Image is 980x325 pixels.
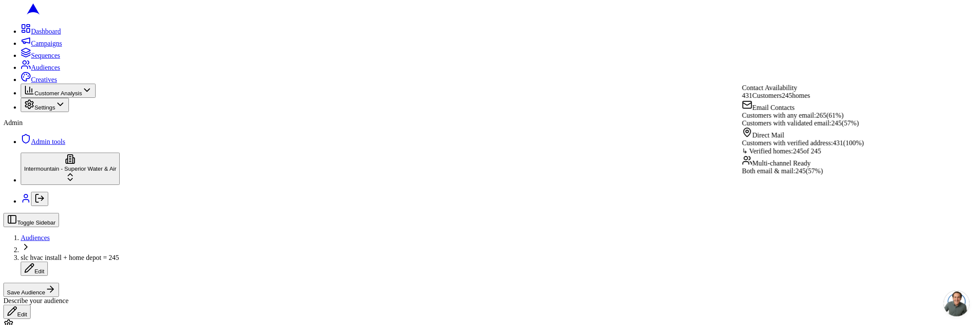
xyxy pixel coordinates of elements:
[796,167,823,175] span: 245 ( 57 %)
[782,92,810,99] span: 245 home s
[34,268,44,275] span: Edit
[833,139,864,147] span: 431 ( 100 %)
[793,147,821,155] span: 245 of 245
[34,104,55,111] span: Settings
[31,40,62,47] span: Campaigns
[21,254,119,261] span: slc hvac install + home depot = 245
[742,139,833,147] span: Customers with verified address:
[944,291,970,316] a: Open chat
[3,305,31,319] button: Edit
[753,159,811,167] span: Multi-channel Ready
[21,234,50,241] a: Audiences
[742,119,832,127] span: Customers with validated email:
[31,192,48,206] button: Log out
[24,166,116,172] span: Intermountain - Superior Water & Air
[31,28,61,35] span: Dashboard
[742,84,797,91] span: Contact Availability
[3,234,977,276] nav: breadcrumb
[21,138,65,145] a: Admin tools
[34,90,82,97] span: Customer Analysis
[21,84,96,98] button: Customer Analysis
[21,153,120,185] button: Intermountain - Superior Water & Air
[31,64,60,71] span: Audiences
[21,40,62,47] a: Campaigns
[816,112,844,119] span: 265 ( 61 %)
[742,167,796,175] span: Both email & mail:
[3,213,59,227] button: Toggle Sidebar
[31,76,57,83] span: Creatives
[21,98,69,112] button: Settings
[3,297,68,304] span: Describe your audience
[742,147,793,155] span: ↳ Verified homes:
[753,104,795,111] span: Email Contacts
[21,76,57,83] a: Creatives
[31,52,60,59] span: Sequences
[3,119,977,127] div: Admin
[21,52,60,59] a: Sequences
[753,131,784,139] span: Direct Mail
[831,119,859,127] span: 245 ( 57 %)
[21,64,60,71] a: Audiences
[742,112,816,119] span: Customers with any email:
[21,28,61,35] a: Dashboard
[3,283,59,297] button: Save Audience
[742,92,782,99] span: 431 Customer s
[21,262,48,276] button: Edit
[17,311,27,318] span: Edit
[17,219,56,226] span: Toggle Sidebar
[31,138,65,145] span: Admin tools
